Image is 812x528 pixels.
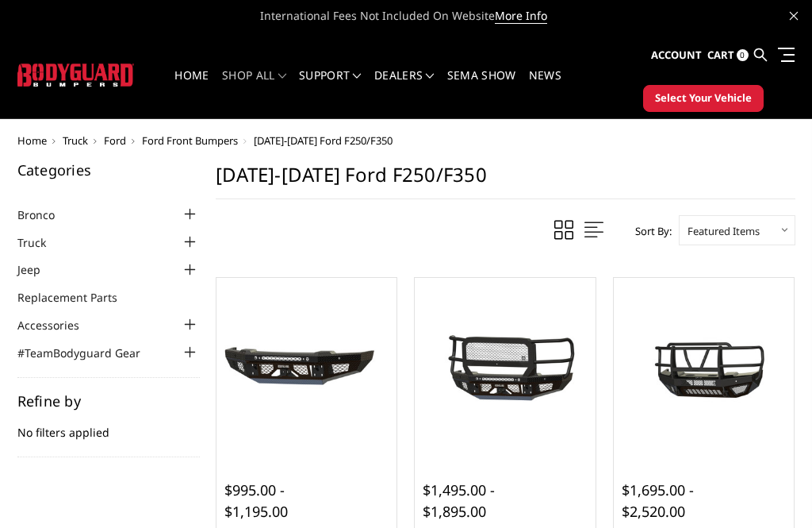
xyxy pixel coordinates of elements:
span: 0 [737,49,749,61]
label: Sort By: [626,219,672,243]
span: $1,495.00 - $1,895.00 [423,480,495,521]
a: Bronco [17,206,75,223]
a: Account [651,34,702,77]
span: Account [651,48,702,62]
img: 2023-2025 Ford F250-350 - FT Series - Base Front Bumper [220,328,393,409]
a: Cart 0 [707,34,749,77]
img: BODYGUARD BUMPERS [17,64,134,87]
span: Select Your Vehicle [655,91,752,106]
span: $1,695.00 - $2,520.00 [622,480,694,521]
span: [DATE]-[DATE] Ford F250/F350 [254,133,393,148]
a: 2023-2026 Ford F250-350 - FT Series - Extreme Front Bumper 2023-2026 Ford F250-350 - FT Series - ... [419,282,592,455]
a: Home [17,133,47,148]
a: #TeamBodyguard Gear [17,345,160,361]
img: 2023-2026 Ford F250-350 - FT Series - Extreme Front Bumper [419,328,592,409]
a: Ford [104,133,126,148]
a: Ford Front Bumpers [142,133,238,148]
div: No filters applied [17,394,200,457]
span: $995.00 - $1,195.00 [224,480,288,521]
a: Dealers [374,70,435,101]
a: shop all [222,70,286,101]
a: Support [299,70,362,101]
img: 2023-2026 Ford F250-350 - T2 Series - Extreme Front Bumper (receiver or winch) [618,320,791,417]
h5: Refine by [17,394,200,408]
a: News [529,70,561,101]
a: 2023-2026 Ford F250-350 - T2 Series - Extreme Front Bumper (receiver or winch) 2023-2026 Ford F25... [618,282,791,455]
a: Truck [17,234,66,251]
a: Replacement Parts [17,289,137,306]
h1: [DATE]-[DATE] Ford F250/F350 [216,163,795,199]
a: More Info [495,8,547,24]
button: Select Your Vehicle [643,85,764,112]
span: Cart [707,48,734,62]
a: Truck [63,133,88,148]
a: SEMA Show [447,70,516,101]
a: Jeep [17,261,60,278]
a: Home [174,70,209,101]
a: 2023-2025 Ford F250-350 - FT Series - Base Front Bumper [220,282,393,455]
h5: Categories [17,163,200,177]
a: Accessories [17,317,99,333]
